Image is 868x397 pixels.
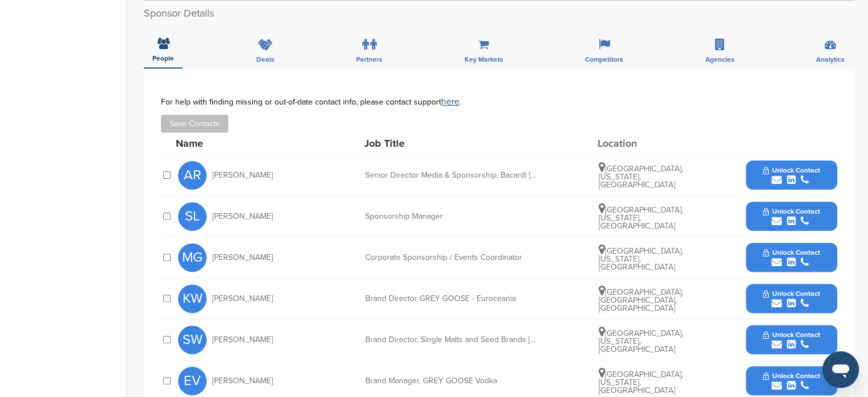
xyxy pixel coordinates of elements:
span: KW [178,284,207,313]
span: Unlock Contact [763,207,819,215]
div: Name [176,138,301,149]
span: Agencies [705,56,734,63]
button: Save Contacts [161,115,228,133]
button: Unlock Contact [749,199,833,234]
span: MG [178,243,207,272]
div: Job Title [364,138,535,149]
span: Deals [256,56,274,63]
span: [GEOGRAPHIC_DATA], [US_STATE], [GEOGRAPHIC_DATA] [599,164,683,190]
div: For help with finding missing or out-of-date contact info, please contact support . [161,97,837,106]
span: [PERSON_NAME] [212,212,273,220]
button: Unlock Contact [749,158,833,193]
span: Analytics [816,56,845,63]
span: SW [178,326,207,354]
button: Unlock Contact [749,282,833,316]
span: Unlock Contact [763,248,819,256]
span: [PERSON_NAME] [212,377,273,385]
iframe: Button to launch messaging window [822,351,859,388]
span: AR [178,161,207,190]
span: Unlock Contact [763,331,819,339]
span: [GEOGRAPHIC_DATA], [US_STATE], [GEOGRAPHIC_DATA] [599,328,683,354]
span: Unlock Contact [763,290,819,298]
span: [PERSON_NAME] [212,254,273,262]
div: Brand Manager, GREY GOOSE Vodka [365,377,536,385]
span: [PERSON_NAME] [212,171,273,179]
div: Corporate Sponsorship / Events Coordinator [365,254,536,262]
span: People [152,55,174,62]
span: Competitors [585,56,623,63]
div: Brand Director GREY GOOSE - Euroceania [365,295,536,303]
span: [PERSON_NAME] [212,295,273,303]
span: [GEOGRAPHIC_DATA], [GEOGRAPHIC_DATA], [GEOGRAPHIC_DATA] [599,287,683,313]
span: [GEOGRAPHIC_DATA], [US_STATE], [GEOGRAPHIC_DATA] [599,370,683,395]
a: here [441,96,459,107]
div: Location [597,138,683,149]
span: SL [178,202,207,231]
h2: Sponsor Details [144,6,854,21]
span: Unlock Contact [763,372,819,380]
span: [PERSON_NAME] [212,336,273,344]
button: Unlock Contact [749,323,833,357]
button: Unlock Contact [749,240,833,275]
span: [GEOGRAPHIC_DATA], [US_STATE], [GEOGRAPHIC_DATA] [599,205,683,231]
div: Senior Director Media & Sponsorship, Bacardi [GEOGRAPHIC_DATA] [365,171,536,179]
span: Partners [356,56,382,63]
span: Key Markets [465,56,503,63]
div: Brand Director, Single Malts and Seed Brands [GEOGRAPHIC_DATA] [365,336,536,344]
span: [GEOGRAPHIC_DATA], [US_STATE], [GEOGRAPHIC_DATA] [599,246,683,272]
span: Unlock Contact [763,166,819,174]
div: Sponsorship Manager [365,212,536,220]
span: EV [178,367,207,395]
